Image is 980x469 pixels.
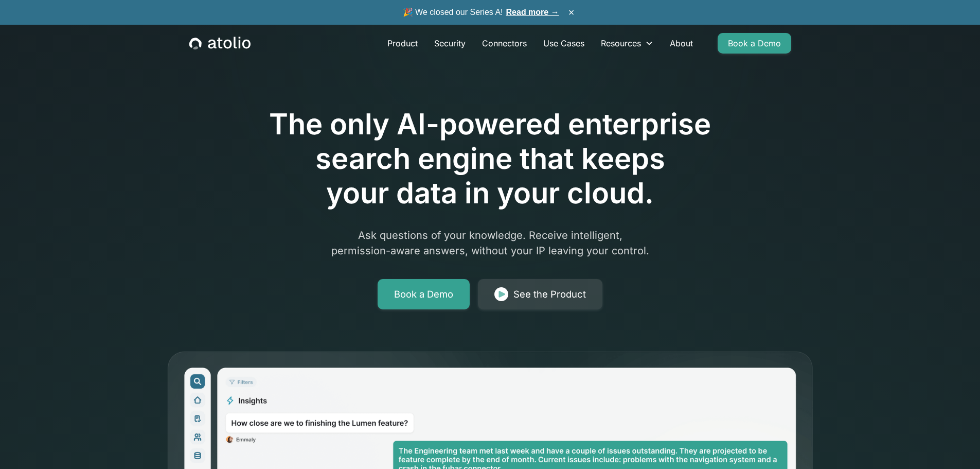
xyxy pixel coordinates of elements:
[535,33,593,54] a: Use Cases
[227,107,754,211] h1: The only AI-powered enterprise search engine that keeps your data in your cloud.
[378,279,470,310] a: Book a Demo
[403,6,559,19] span: 🎉 We closed our Series A!
[426,33,474,54] a: Security
[379,33,426,54] a: Product
[662,33,701,54] a: About
[718,33,791,54] a: Book a Demo
[189,37,251,50] a: home
[506,8,559,16] a: Read more →
[474,33,535,54] a: Connectors
[565,7,578,18] button: ×
[593,33,662,54] div: Resources
[478,279,602,310] a: See the Product
[513,287,586,302] div: See the Product
[293,228,688,258] p: Ask questions of your knowledge. Receive intelligent, permission-aware answers, without your IP l...
[601,37,641,49] div: Resources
